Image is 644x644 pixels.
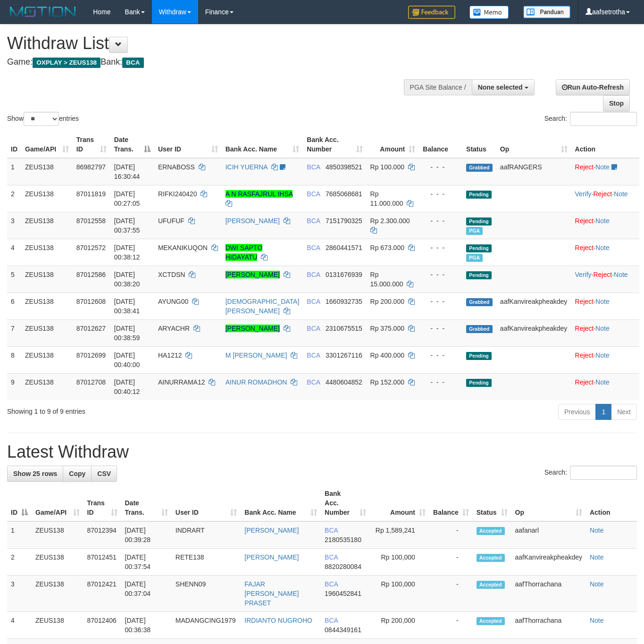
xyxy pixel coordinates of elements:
span: Copy 4850398521 to clipboard [326,163,362,171]
a: Note [590,617,604,624]
td: - [429,549,473,576]
td: Rp 200,000 [370,612,429,639]
a: Copy [63,466,92,482]
td: · [571,346,639,373]
img: panduan.png [523,6,570,18]
a: Reject [575,298,594,305]
span: Copy 3301267116 to clipboard [326,351,362,359]
span: BCA [325,617,338,624]
input: Search: [570,112,637,126]
a: FAJAR [PERSON_NAME] PRASET [244,580,299,607]
a: IRDIANTO NUGROHO [244,617,312,624]
div: - - - [423,216,459,226]
div: - - - [423,351,459,360]
div: - - - [423,270,459,279]
td: ZEUS138 [21,158,73,185]
span: None selected [478,84,523,91]
th: Balance [419,131,462,158]
span: 87012699 [76,351,106,359]
div: - - - [423,243,459,252]
span: Rp 673.000 [370,244,404,251]
span: BCA [325,580,338,588]
span: Copy 1960452841 to clipboard [325,590,361,597]
td: 1 [7,158,21,185]
span: Copy 0131676939 to clipboard [326,271,362,278]
td: ZEUS138 [21,239,73,266]
span: Pending [466,271,492,279]
a: A N RASFAJRUL IHSA [226,190,293,198]
img: Feedback.jpg [408,6,455,19]
a: Note [595,351,610,359]
span: [DATE] 00:38:12 [114,244,140,261]
a: Run Auto-Refresh [556,79,630,95]
span: BCA [307,351,320,359]
td: - [429,612,473,639]
a: Reject [575,378,594,386]
span: Copy 1660932735 to clipboard [326,298,362,305]
span: 87012708 [76,378,106,386]
th: ID [7,131,21,158]
a: AINUR ROMADHON [226,378,287,386]
div: - - - [423,324,459,333]
a: Note [590,553,604,561]
td: 4 [7,239,21,266]
span: BCA [325,553,338,561]
span: [DATE] 00:38:59 [114,325,140,342]
span: [DATE] 00:38:20 [114,271,140,288]
a: Note [595,378,610,386]
span: Rp 100.000 [370,163,404,171]
span: ARYACHR [158,325,190,332]
span: [DATE] 00:40:00 [114,351,140,368]
span: Grabbed [466,298,493,306]
span: Pending [466,191,492,199]
span: Show 25 rows [13,470,57,477]
td: · [571,293,639,319]
h1: Withdraw List [7,34,420,53]
a: [PERSON_NAME] [226,271,280,278]
span: AYUNG00 [158,298,188,305]
th: Status [462,131,496,158]
a: Note [595,244,610,251]
a: Note [595,325,610,332]
span: Copy [69,470,85,477]
td: 5 [7,266,21,293]
img: MOTION_logo.png [7,5,79,19]
span: Copy 4480604852 to clipboard [326,378,362,386]
a: [DEMOGRAPHIC_DATA][PERSON_NAME] [226,298,300,315]
a: Note [614,190,628,198]
a: ICIH YUERNA [226,163,268,171]
td: 2 [7,549,32,576]
span: BCA [307,163,320,171]
a: CSV [91,466,117,482]
td: 87012394 [84,521,121,549]
span: Rp 200.000 [370,298,404,305]
td: ZEUS138 [32,576,84,612]
td: Rp 1,589,241 [370,521,429,549]
td: ZEUS138 [21,346,73,373]
td: · [571,239,639,266]
label: Search: [544,466,637,480]
a: Reject [575,163,594,171]
a: Note [590,580,604,588]
a: Note [590,527,604,534]
span: 87012608 [76,298,106,305]
td: [DATE] 00:37:04 [121,576,172,612]
td: 7 [7,319,21,346]
span: Accepted [477,554,505,562]
td: ZEUS138 [32,549,84,576]
span: Copy 7685068681 to clipboard [326,190,362,198]
td: ZEUS138 [21,293,73,319]
a: M [PERSON_NAME] [226,351,287,359]
a: Verify [575,190,592,198]
span: Pending [466,217,492,226]
span: HA1212 [158,351,182,359]
a: Previous [558,404,596,420]
td: 87012406 [84,612,121,639]
span: Rp 15.000.000 [370,271,403,288]
td: ZEUS138 [32,521,84,549]
span: Grabbed [466,325,493,333]
td: · [571,319,639,346]
th: Bank Acc. Name: activate to sort column ascending [222,131,303,158]
a: [PERSON_NAME] [244,553,299,561]
span: 87012627 [76,325,106,332]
